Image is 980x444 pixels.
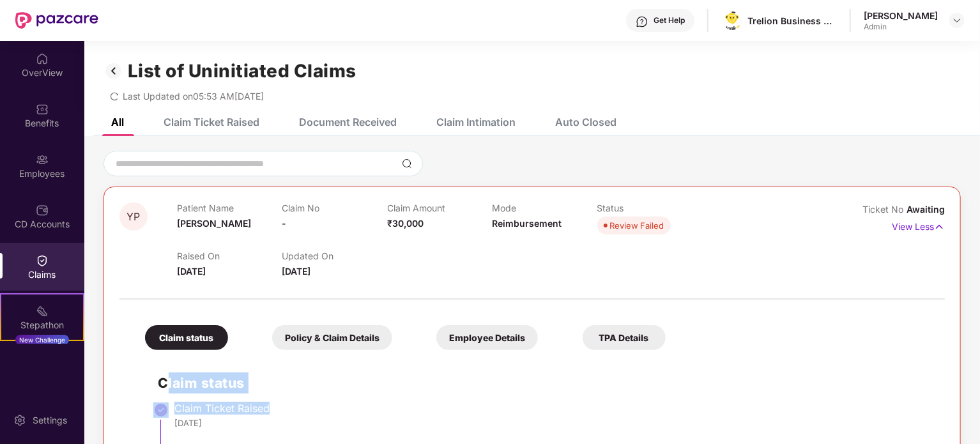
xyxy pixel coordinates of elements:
div: TPA Details [583,325,666,350]
img: svg+xml;base64,PHN2ZyBpZD0iU3RlcC1Eb25lLTMyeDMyIiB4bWxucz0iaHR0cDovL3d3dy53My5vcmcvMjAwMC9zdmciIH... [153,402,169,418]
img: svg+xml;base64,PHN2ZyBpZD0iRW1wbG95ZWVzIiB4bWxucz0iaHR0cDovL3d3dy53My5vcmcvMjAwMC9zdmciIHdpZHRoPS... [36,153,49,166]
span: Last Updated on 05:53 AM[DATE] [123,91,264,102]
div: Employee Details [436,325,538,350]
img: svg+xml;base64,PHN2ZyBpZD0iQ0RfQWNjb3VudHMiIGRhdGEtbmFtZT0iQ0QgQWNjb3VudHMiIHhtbG5zPSJodHRwOi8vd3... [36,204,49,217]
div: Admin [864,22,938,32]
img: svg+xml;base64,PHN2ZyBpZD0iQmVuZWZpdHMiIHhtbG5zPSJodHRwOi8vd3d3LnczLm9yZy8yMDAwL3N2ZyIgd2lkdGg9Ij... [36,103,49,116]
h1: List of Uninitiated Claims [128,60,356,82]
img: logo.png [723,10,742,31]
img: svg+xml;base64,PHN2ZyB4bWxucz0iaHR0cDovL3d3dy53My5vcmcvMjAwMC9zdmciIHdpZHRoPSIxNyIgaGVpZ2h0PSIxNy... [934,220,945,234]
div: Trelion Business Solutions Private Limited [747,15,837,27]
img: svg+xml;base64,PHN2ZyB3aWR0aD0iMzIiIGhlaWdodD0iMzIiIHZpZXdCb3g9IjAgMCAzMiAzMiIgZmlsbD0ibm9uZSIgeG... [103,60,124,82]
div: Stepathon [1,319,83,332]
div: Auto Closed [555,116,616,128]
div: Document Received [299,116,397,128]
p: Patient Name [177,203,282,213]
p: Updated On [282,250,387,261]
div: All [111,116,124,128]
span: Reimbursement [492,218,562,229]
div: Get Help [654,15,685,26]
div: Claim Ticket Raised [174,402,932,415]
img: svg+xml;base64,PHN2ZyBpZD0iU2VhcmNoLTMyeDMyIiB4bWxucz0iaHR0cDovL3d3dy53My5vcmcvMjAwMC9zdmciIHdpZH... [402,158,412,169]
div: [PERSON_NAME] [864,10,938,22]
img: svg+xml;base64,PHN2ZyBpZD0iSG9tZSIgeG1sbnM9Imh0dHA6Ly93d3cudzMub3JnLzIwMDAvc3ZnIiB3aWR0aD0iMjAiIG... [36,52,49,65]
span: [DATE] [177,266,206,277]
p: Claim No [282,203,387,213]
h2: Claim status [158,372,932,394]
div: [DATE] [174,417,932,429]
div: New Challenge [15,335,69,345]
div: Claim status [145,325,228,350]
span: [DATE] [282,266,310,277]
div: Policy & Claim Details [272,325,392,350]
span: ₹30,000 [387,218,424,229]
img: svg+xml;base64,PHN2ZyBpZD0iRHJvcGRvd24tMzJ4MzIiIHhtbG5zPSJodHRwOi8vd3d3LnczLm9yZy8yMDAwL3N2ZyIgd2... [952,15,962,26]
span: Awaiting [907,204,945,215]
p: Raised On [177,250,282,261]
span: redo [110,91,119,102]
p: View Less [892,217,945,234]
img: svg+xml;base64,PHN2ZyBpZD0iQ2xhaW0iIHhtbG5zPSJodHRwOi8vd3d3LnczLm9yZy8yMDAwL3N2ZyIgd2lkdGg9IjIwIi... [36,254,49,267]
span: Ticket No [862,204,907,215]
span: [PERSON_NAME] [177,218,251,229]
div: Settings [29,414,71,427]
img: svg+xml;base64,PHN2ZyBpZD0iU2V0dGluZy0yMHgyMCIgeG1sbnM9Imh0dHA6Ly93d3cudzMub3JnLzIwMDAvc3ZnIiB3aW... [13,414,26,427]
p: Mode [492,203,597,213]
div: Claim Ticket Raised [164,116,259,128]
p: Claim Amount [387,203,492,213]
div: Claim Intimation [436,116,516,128]
img: New Pazcare Logo [15,12,98,29]
span: - [282,218,286,229]
img: svg+xml;base64,PHN2ZyB4bWxucz0iaHR0cDovL3d3dy53My5vcmcvMjAwMC9zdmciIHdpZHRoPSIyMSIgaGVpZ2h0PSIyMC... [36,305,49,318]
div: Review Failed [610,219,664,232]
img: svg+xml;base64,PHN2ZyBpZD0iSGVscC0zMngzMiIgeG1sbnM9Imh0dHA6Ly93d3cudzMub3JnLzIwMDAvc3ZnIiB3aWR0aD... [636,15,648,28]
p: Status [597,203,702,213]
span: YP [127,211,141,222]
